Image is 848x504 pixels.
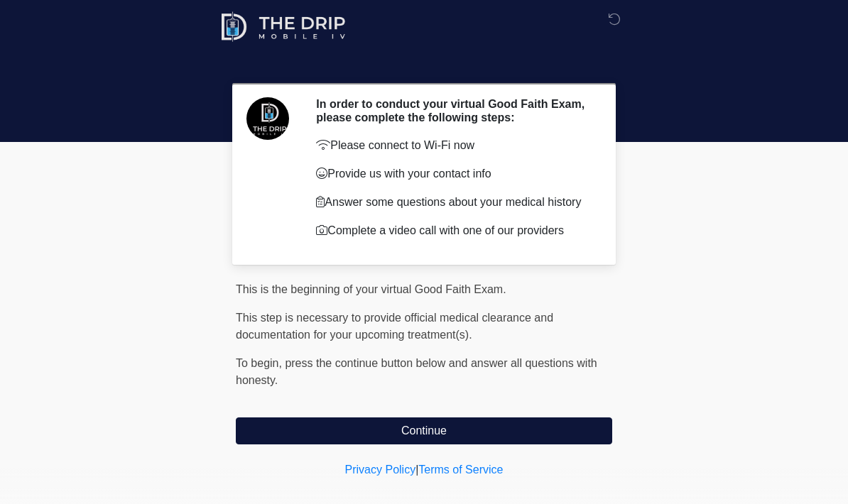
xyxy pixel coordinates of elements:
[345,464,416,476] a: Privacy Policy
[222,11,347,43] img: The Drip Mobile IV Logo
[316,137,591,154] p: Please connect to Wi-Fi now
[415,464,418,476] a: |
[236,283,506,295] span: This is the beginning of your virtual Good Faith Exam.
[316,194,591,211] p: Answer some questions about your medical history
[316,222,591,239] p: Complete a video call with one of our providers
[418,464,503,476] a: Terms of Service
[246,97,289,140] img: Agent Avatar
[225,51,623,77] h1: ‎ ‎ ‎
[316,97,591,124] h2: In order to conduct your virtual Good Faith Exam, please complete the following steps:
[316,165,591,182] p: Provide us with your contact info
[236,417,612,444] button: Continue
[236,312,553,341] span: This step is necessary to provide official medical clearance and documentation for your upcoming ...
[236,357,597,386] span: To begin, ﻿﻿﻿﻿﻿﻿﻿press the continue button below and answer all questions with honesty.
